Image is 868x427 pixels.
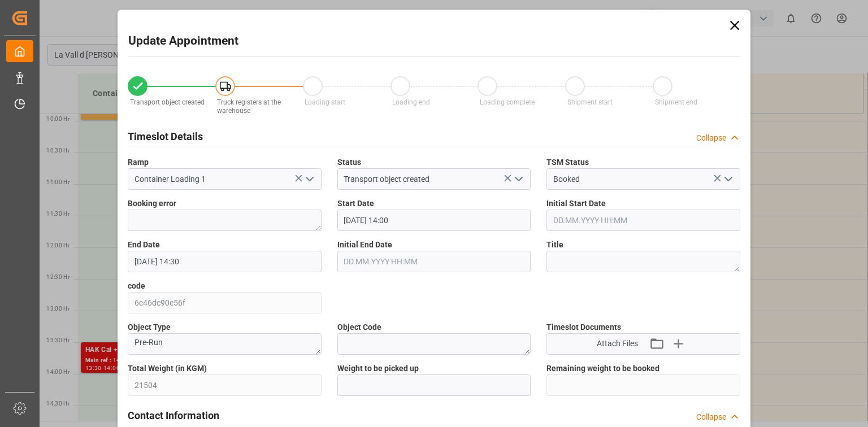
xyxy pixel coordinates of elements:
button: open menu [719,171,736,188]
span: Initial End Date [337,239,392,251]
span: Loading complete [480,98,535,106]
span: Object Type [128,321,171,333]
span: Title [546,239,563,251]
h2: Update Appointment [128,32,238,50]
div: Collapse [696,411,726,423]
span: End Date [128,239,160,251]
span: Loading end [392,98,430,106]
input: DD.MM.YYYY HH:MM [337,210,531,231]
span: Status [337,156,361,168]
span: Ramp [128,156,149,168]
span: Transport object created [130,98,205,106]
span: Shipment end [655,98,697,106]
span: Start Date [337,198,374,210]
textarea: Pre-Run [128,333,322,355]
span: code [128,280,145,292]
span: Loading start [305,98,345,106]
span: Truck registers at the warehouse [217,98,281,115]
button: open menu [300,171,317,188]
span: Shipment start [567,98,613,106]
input: DD.MM.YYYY HH:MM [128,251,322,272]
span: Object Code [337,321,381,333]
span: Attach Files [597,338,638,350]
input: DD.MM.YYYY HH:MM [546,210,740,231]
h2: Timeslot Details [128,129,203,144]
span: Initial Start Date [546,198,606,210]
h2: Contact Information [128,408,219,423]
span: TSM Status [546,156,589,168]
input: DD.MM.YYYY HH:MM [337,251,531,272]
input: Type to search/select [128,168,322,190]
span: Booking error [128,198,176,210]
button: open menu [510,171,527,188]
input: Type to search/select [337,168,531,190]
div: Collapse [696,132,726,144]
span: Timeslot Documents [546,321,621,333]
span: Total Weight (in KGM) [128,363,207,374]
span: Remaining weight to be booked [546,363,659,374]
span: Weight to be picked up [337,363,419,374]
